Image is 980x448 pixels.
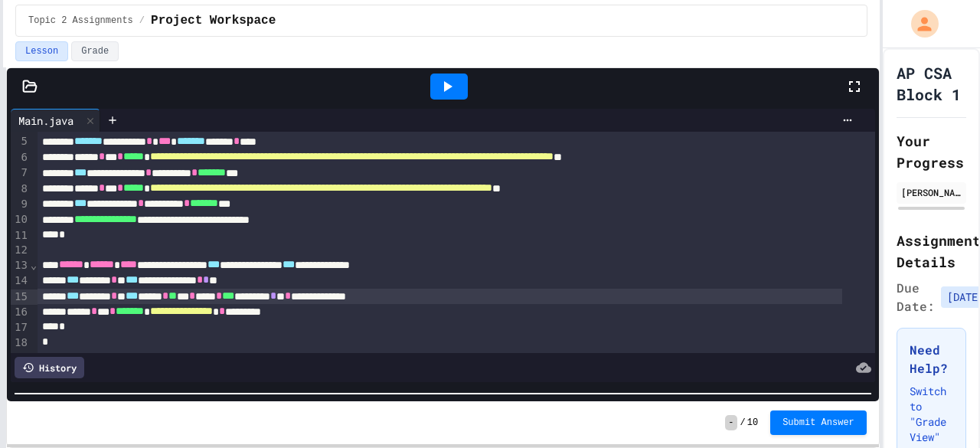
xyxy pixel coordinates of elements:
div: 14 [11,273,30,289]
span: Submit Answer [782,417,854,429]
div: 9 [11,197,30,212]
div: 6 [11,150,30,165]
div: 11 [11,228,30,244]
span: / [139,15,145,27]
div: 15 [11,289,30,305]
div: 10 [11,212,30,227]
h3: Need Help? [910,341,953,378]
div: 16 [11,305,30,320]
div: 5 [11,134,30,149]
h2: Your Progress [897,130,966,173]
div: 17 [11,320,30,335]
span: - [725,415,737,430]
span: Due Date: [897,279,935,316]
div: [PERSON_NAME] [901,185,962,199]
div: Main.java [11,113,81,129]
div: History [15,357,84,378]
span: Project Workspace [151,11,276,30]
div: 12 [11,243,30,258]
span: / [740,417,746,429]
div: Main.java [11,109,100,132]
span: Topic 2 Assignments [28,15,133,27]
h2: Assignment Details [897,230,966,273]
span: 10 [747,417,758,429]
div: My Account [895,6,942,41]
div: 8 [11,181,30,197]
div: 7 [11,165,30,181]
h1: AP CSA Block 1 [897,62,966,105]
button: Lesson [15,41,68,61]
div: 18 [11,335,30,351]
button: Submit Answer [770,410,867,435]
button: Grade [71,41,119,61]
div: 13 [11,258,30,273]
span: Fold line [30,259,38,271]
